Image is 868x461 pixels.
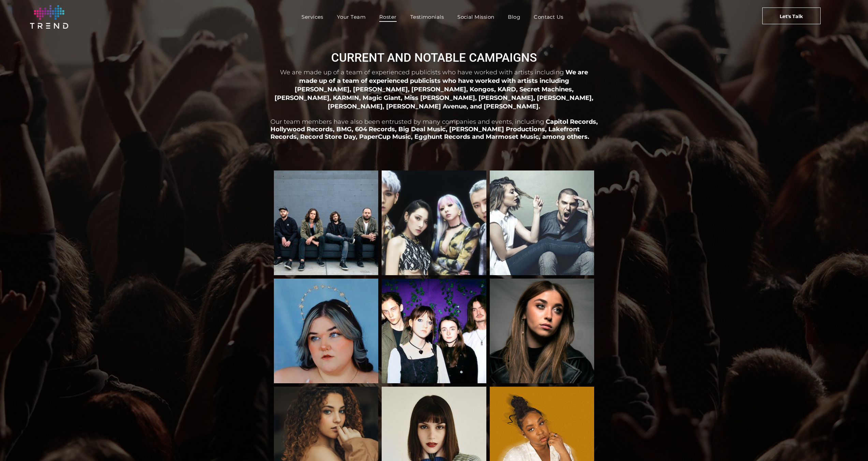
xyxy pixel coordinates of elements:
[330,12,372,22] a: Your Team
[372,12,403,22] a: Roster
[403,12,451,22] a: Testimonials
[451,12,501,22] a: Social Mission
[780,8,803,25] span: Let's Talk
[501,12,527,22] a: Blog
[270,118,598,140] span: Capitol Records, Hollywood Records, BMG, 604 Records, Big Deal Music, [PERSON_NAME] Productions, ...
[331,51,537,65] span: CURRENT AND NOTABLE CAMPAIGNS
[280,69,564,76] span: We are made up of a team of experienced publicists who have worked with artists including
[527,12,570,22] a: Contact Us
[275,69,593,110] span: We are made up of a team of experienced publicists who have worked with artists including [PERSON...
[30,5,68,29] img: logo
[270,118,544,125] span: Our team members have also been entrusted by many companies and events, including
[295,12,330,22] a: Services
[762,8,821,24] a: Let's Talk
